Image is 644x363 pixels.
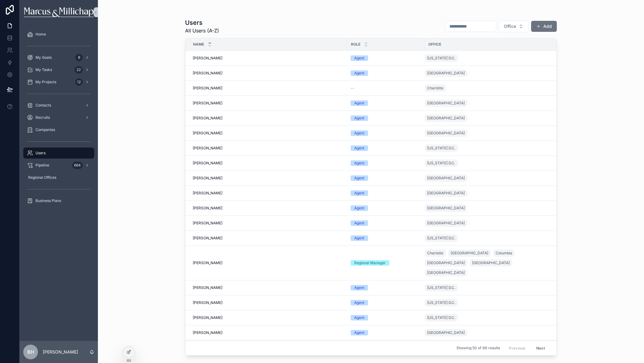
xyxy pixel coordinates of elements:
a: Agent [351,330,421,335]
a: Agent [351,70,421,76]
span: My Projects [35,80,56,84]
a: Business Plans [23,195,94,206]
a: [US_STATE] D.C. [425,298,554,308]
a: [PERSON_NAME] [193,101,343,106]
div: Agent [354,190,364,196]
span: Office [428,42,441,47]
a: [PERSON_NAME] [193,236,343,241]
a: Contacts [23,100,94,111]
span: My Tasks [35,67,52,72]
span: [GEOGRAPHIC_DATA] [427,116,465,121]
span: [US_STATE] D.C. [427,161,455,166]
a: [PERSON_NAME] [193,285,343,290]
a: Columbia [493,249,515,257]
div: 22 [75,66,83,73]
a: Agent [351,190,421,196]
span: [PERSON_NAME] [193,191,222,196]
span: [US_STATE] D.C. [427,56,455,61]
span: [PERSON_NAME] [193,161,222,166]
span: -- [351,86,354,91]
a: [US_STATE] D.C. [425,54,458,62]
a: [PERSON_NAME] [193,260,343,265]
a: [US_STATE] D.C. [425,143,554,153]
a: Agent [351,235,421,241]
a: Agent [351,145,421,151]
span: Recruits [35,115,50,120]
span: [GEOGRAPHIC_DATA] [427,131,465,136]
span: Pipeline [35,163,49,168]
span: [PERSON_NAME] [193,260,222,265]
p: [PERSON_NAME] [43,349,78,355]
span: [US_STATE] D.C. [427,146,455,151]
span: [GEOGRAPHIC_DATA] [427,101,465,106]
div: 664 [72,162,83,169]
span: [GEOGRAPHIC_DATA] [451,251,488,256]
a: Charlotte [425,84,446,92]
a: [GEOGRAPHIC_DATA] [425,259,467,267]
a: [US_STATE] D.C. [425,314,458,321]
a: [GEOGRAPHIC_DATA] [448,249,491,257]
a: [PERSON_NAME] [193,86,343,91]
a: [GEOGRAPHIC_DATA] [425,113,554,123]
span: [PERSON_NAME] [193,206,222,211]
a: Agent [351,100,421,106]
a: Agent [351,300,421,305]
span: [PERSON_NAME] [193,86,222,91]
span: Users [35,151,46,155]
div: Agent [354,175,364,181]
a: [PERSON_NAME] [193,146,343,151]
a: [US_STATE] D.C. [425,233,554,243]
div: Agent [354,235,364,241]
a: [GEOGRAPHIC_DATA] [425,189,467,197]
a: Agent [351,175,421,181]
span: Role [351,42,360,47]
div: Agent [354,55,364,61]
a: [PERSON_NAME] [193,161,343,166]
div: 8 [75,54,83,61]
span: [PERSON_NAME] [193,285,222,290]
button: Next [532,343,549,353]
span: [PERSON_NAME] [193,330,222,335]
a: [GEOGRAPHIC_DATA] [425,173,554,183]
a: Agent [351,205,421,211]
a: Agent [351,130,421,136]
a: [PERSON_NAME] [193,300,343,305]
a: Agent [351,220,421,226]
a: My Goals8 [23,52,94,63]
div: 12 [75,78,83,86]
div: Agent [354,130,364,136]
span: [GEOGRAPHIC_DATA] [427,330,465,335]
a: [PERSON_NAME] [193,71,343,76]
a: [PERSON_NAME] [193,116,343,121]
span: [GEOGRAPHIC_DATA] [427,221,465,226]
span: Office [504,23,516,29]
span: [GEOGRAPHIC_DATA] [427,71,465,76]
span: [GEOGRAPHIC_DATA] [472,260,510,265]
span: Home [35,32,46,37]
span: [GEOGRAPHIC_DATA] [427,191,465,196]
a: Charlotte [425,249,446,257]
a: [PERSON_NAME] [193,221,343,226]
a: Recruits [23,112,94,123]
span: Contacts [35,103,51,108]
div: Agent [354,300,364,305]
span: [US_STATE] D.C. [427,236,455,241]
a: My Projects12 [23,77,94,88]
a: [US_STATE] D.C. [425,283,554,293]
span: [US_STATE] D.C. [427,315,455,320]
span: Charlotte [427,86,443,91]
a: [US_STATE] D.C. [425,158,554,168]
a: [PERSON_NAME] [193,131,343,136]
div: Regional Manager [354,260,386,266]
span: [PERSON_NAME] [193,300,222,305]
span: Columbia [496,251,512,256]
a: [PERSON_NAME] [193,56,343,61]
a: [GEOGRAPHIC_DATA] [425,99,467,107]
a: [GEOGRAPHIC_DATA] [425,68,554,78]
a: Agent [351,160,421,166]
a: Regional Offices [23,172,94,183]
a: [GEOGRAPHIC_DATA] [425,174,467,182]
a: [US_STATE] D.C. [425,144,458,152]
span: Charlotte [427,251,443,256]
button: Select Button [499,21,529,32]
